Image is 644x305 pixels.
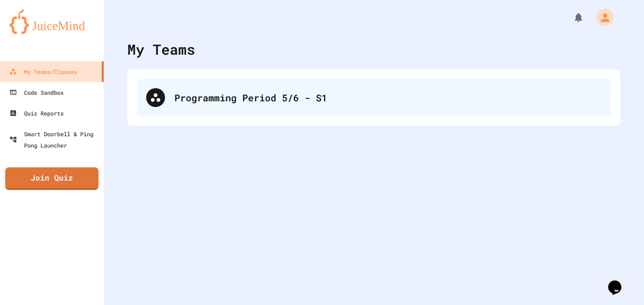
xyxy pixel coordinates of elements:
div: Code Sandbox [9,87,64,98]
iframe: chat widget [604,267,635,296]
div: My Teams/Classes [9,66,77,77]
div: Programming Period 5/6 - S1 [137,79,611,116]
img: logo-orange.svg [9,9,94,34]
div: My Teams [127,39,195,60]
div: Smart Doorbell & Ping Pong Launcher [9,128,100,151]
a: Join Quiz [5,167,99,190]
div: Programming Period 5/6 - S1 [174,91,602,105]
div: My Notifications [555,9,586,25]
div: My Account [586,7,616,28]
div: Quiz Reports [9,107,64,119]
